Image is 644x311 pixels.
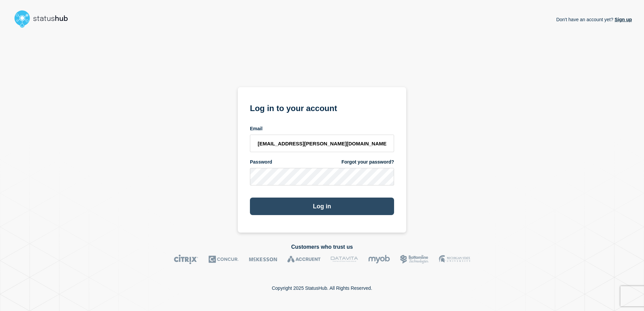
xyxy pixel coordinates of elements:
[342,159,394,165] a: Forgot your password?
[250,198,394,215] button: Log in
[208,254,239,264] img: Concur logo
[272,285,372,291] p: Copyright 2025 StatusHub. All Rights Reserved.
[368,254,390,264] img: myob logo
[400,254,429,264] img: Bottomline logo
[249,254,277,264] img: McKesson logo
[250,168,394,185] input: password input
[12,8,76,30] img: StatusHub logo
[439,254,470,264] img: MSU logo
[12,244,632,250] h2: Customers who trust us
[331,254,358,264] img: DataVita logo
[287,254,321,264] img: Accruent logo
[250,101,394,114] h1: Log in to your account
[174,254,198,264] img: Citrix logo
[250,135,394,152] input: email input
[556,11,632,28] p: Don't have an account yet?
[613,17,632,22] a: Sign up
[250,159,272,165] span: Password
[250,126,262,132] span: Email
